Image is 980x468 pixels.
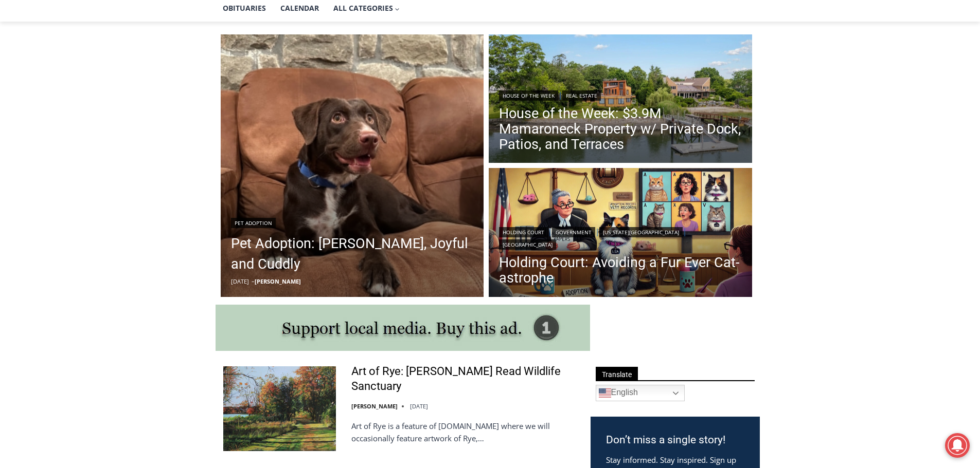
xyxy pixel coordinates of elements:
[306,3,371,47] a: Book [PERSON_NAME]'s Good Humor for Your Event
[499,88,742,101] div: |
[269,102,477,125] span: Intern @ [DOMAIN_NAME]
[252,277,255,285] span: –
[410,402,428,410] time: [DATE]
[221,34,484,297] img: (PHOTO: Ella. Contributed.)
[499,239,556,250] a: [GEOGRAPHIC_DATA]
[351,364,577,394] a: Art of Rye: [PERSON_NAME] Read Wildlife Sanctuary
[499,90,558,101] a: House of the Week
[216,305,590,351] img: support local media, buy this ad
[562,90,601,101] a: Real Estate
[247,100,498,128] a: Intern @ [DOMAIN_NAME]
[499,106,742,152] a: House of the Week: $3.9M Mamaroneck Property w/ Private Dock, Patios, and Terraces
[231,277,249,285] time: [DATE]
[606,432,744,448] h3: Don’t miss a single story!
[552,227,595,237] a: Government
[260,1,486,100] div: "[PERSON_NAME] and I covered the [DATE] Parade, which was a really eye opening experience as I ha...
[596,385,685,401] a: English
[223,366,336,451] img: Art of Rye: Edith G. Read Wildlife Sanctuary
[106,64,151,123] div: "the precise, almost orchestrated movements of cutting and assembling sushi and [PERSON_NAME] mak...
[499,255,742,286] a: Holding Court: Avoiding a Fur Ever Cat-astrophe
[231,233,474,274] a: Pet Adoption: [PERSON_NAME], Joyful and Cuddly
[489,34,752,166] img: 1160 Greacen Point Road, Mamaroneck
[67,13,254,33] div: Book [PERSON_NAME]'s Good Humor for Your Drive by Birthday
[489,168,752,299] a: Read More Holding Court: Avoiding a Fur Ever Cat-astrophe
[596,367,638,381] span: Translate
[599,387,611,399] img: en
[255,277,301,285] a: [PERSON_NAME]
[599,227,683,237] a: [US_STATE][GEOGRAPHIC_DATA]
[231,218,276,228] a: Pet Adoption
[489,168,752,299] img: DALLE 2025-08-10 Holding Court - humorous cat custody trial
[499,227,548,237] a: Holding Court
[499,225,742,250] div: | | |
[313,11,358,40] h4: Book [PERSON_NAME]'s Good Humor for Your Event
[351,402,398,410] a: [PERSON_NAME]
[3,106,101,145] span: Open Tues. - Sun. [PHONE_NUMBER]
[1,103,103,128] a: Open Tues. - Sun. [PHONE_NUMBER]
[351,420,577,444] p: Art of Rye is a feature of [DOMAIN_NAME] where we will occasionally feature artwork of Rye,…
[489,34,752,166] a: Read More House of the Week: $3.9M Mamaroneck Property w/ Private Dock, Patios, and Terraces
[249,1,311,47] img: s_800_d653096d-cda9-4b24-94f4-9ae0c7afa054.jpeg
[221,34,484,297] a: Read More Pet Adoption: Ella, Joyful and Cuddly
